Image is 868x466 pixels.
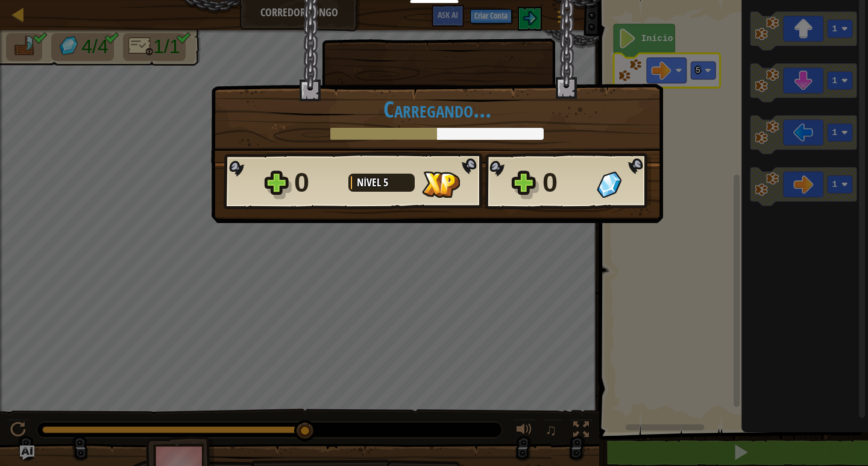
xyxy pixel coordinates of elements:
div: 0 [542,163,590,202]
img: Gemas Ganhas [597,171,621,198]
img: XP Ganho [422,171,460,198]
span: 5 [383,175,388,190]
span: Nível [357,175,383,190]
div: 0 [294,163,341,202]
h1: Carregando... [224,96,650,122]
